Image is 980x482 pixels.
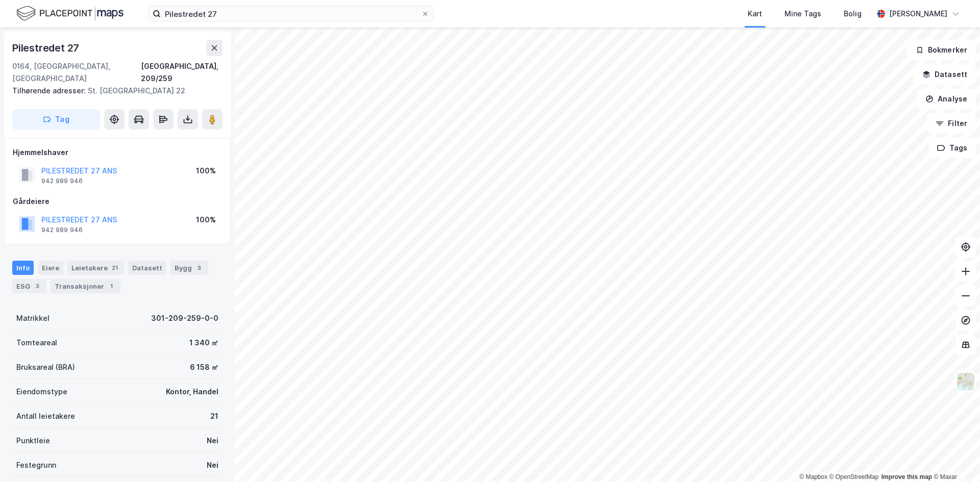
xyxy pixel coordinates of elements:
div: [PERSON_NAME] [889,8,947,20]
button: Tags [928,138,976,158]
input: Søk på adresse, matrikkel, gårdeiere, leietakere eller personer [161,6,421,21]
div: Eiendomstype [16,386,67,398]
div: Gårdeiere [13,195,222,208]
div: Transaksjoner [51,279,120,293]
div: 21 [110,263,120,273]
div: 3 [194,263,204,273]
div: 942 989 946 [41,177,83,185]
div: Pilestredet 27 [12,40,81,56]
div: 21 [210,410,218,422]
iframe: Chat Widget [929,433,980,482]
div: Hjemmelshaver [13,146,222,159]
div: 100% [196,214,216,226]
div: Mine Tags [785,8,821,20]
div: [GEOGRAPHIC_DATA], 209/259 [141,60,223,85]
div: Festegrunn [16,459,56,471]
div: Info [12,261,34,275]
div: Bruksareal (BRA) [16,361,75,373]
div: 1 [106,281,116,291]
div: 100% [196,165,216,177]
div: Kontor, Handel [166,386,218,398]
div: Bolig [844,8,862,20]
button: Filter [927,113,976,134]
div: 1 340 ㎡ [189,337,218,349]
img: logo.f888ab2527a4732fd821a326f86c7f29.svg [16,5,124,22]
div: Tomteareal [16,337,57,349]
div: Antall leietakere [16,410,75,422]
div: 301-209-259-0-0 [151,312,218,324]
div: Nei [207,459,218,471]
button: Tag [12,109,100,130]
div: St. [GEOGRAPHIC_DATA] 22 [12,85,214,97]
span: Tilhørende adresser: [12,86,88,95]
div: 942 989 946 [41,226,83,234]
div: Leietakere [67,261,124,275]
div: Kart [748,8,762,20]
div: Bygg [170,261,208,275]
div: Eiere [38,261,63,275]
div: Matrikkel [16,312,50,324]
div: Nei [207,435,218,447]
img: Z [956,372,975,391]
div: 6 158 ㎡ [190,361,218,373]
div: 0164, [GEOGRAPHIC_DATA], [GEOGRAPHIC_DATA] [12,60,141,85]
button: Analyse [917,89,976,109]
div: 3 [32,281,42,291]
button: Datasett [914,64,976,85]
div: Kontrollprogram for chat [929,433,980,482]
a: Improve this map [881,473,932,480]
a: OpenStreetMap [829,473,879,480]
a: Mapbox [799,473,827,480]
div: ESG [12,279,46,293]
button: Bokmerker [907,40,976,60]
div: Datasett [128,261,166,275]
div: Punktleie [16,435,50,447]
